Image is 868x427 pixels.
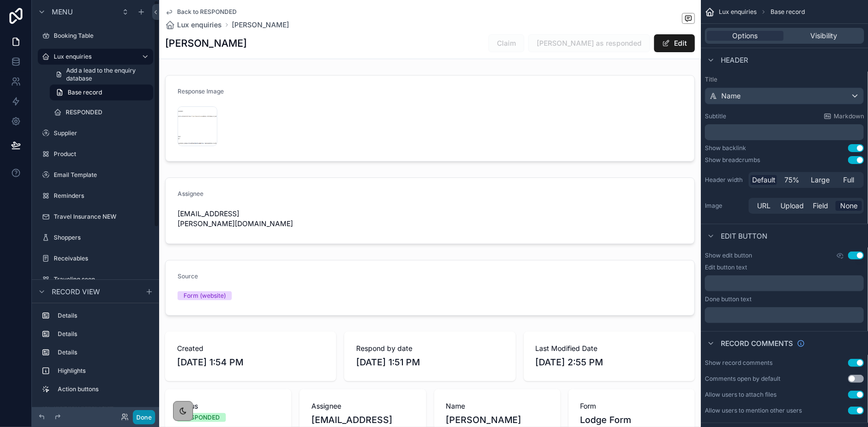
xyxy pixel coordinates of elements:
span: Header [721,55,748,65]
h1: [PERSON_NAME] [165,36,247,50]
label: Booking Table [54,32,151,40]
label: Reminders [54,192,151,200]
label: Details [58,330,149,338]
div: scrollable content [705,307,864,323]
span: None [840,201,858,211]
span: Default [752,175,775,185]
label: Show edit button [705,252,752,259]
span: URL [757,201,771,211]
div: Show record comments [705,359,772,367]
a: Lux enquiries [38,49,153,65]
a: Product [38,146,153,162]
div: scrollable content [32,303,159,407]
label: Traveling soon [54,275,151,283]
span: Markdown [834,112,864,120]
a: Back to RESPONDED [165,8,237,16]
span: Lux enquiries [177,20,222,30]
div: Allow users to attach files [705,391,776,399]
span: 75% [785,175,800,185]
span: Large [811,175,830,185]
span: Base record [771,8,805,16]
span: Full [844,175,855,185]
div: Show backlink [705,144,746,152]
a: Shoppers [38,230,153,246]
span: Record view [52,287,100,297]
span: Lux enquiries [719,8,757,16]
button: Name [705,87,864,104]
label: Receivables [54,255,151,262]
a: [PERSON_NAME] [232,20,289,30]
a: Supplier [38,125,153,141]
label: Done button text [705,295,752,303]
span: Visibility [810,31,837,41]
div: Show breadcrumbs [705,156,760,164]
label: Header width [705,176,745,184]
span: Name [721,91,741,101]
a: Markdown [824,112,864,120]
label: Lux enquiries [54,53,133,61]
label: Travel Insurance NEW [54,213,151,221]
span: Options [733,31,758,41]
label: Title [705,76,864,84]
button: Done [133,410,155,425]
label: Email Template [54,171,151,179]
label: Highlights [58,367,149,375]
a: Reminders [38,188,153,204]
span: Upload [780,201,804,211]
a: Booking Table [38,28,153,44]
label: RESPONDED [66,108,151,116]
span: Add a lead to the enquiry database [66,67,147,83]
a: Lux enquiries [165,20,222,30]
a: Travel Insurance NEW [38,209,153,225]
span: Back to RESPONDED [177,8,237,16]
label: Action buttons [58,385,149,393]
button: Edit [654,34,695,52]
label: Image [705,202,745,210]
a: Base record [50,85,153,100]
label: Subtitle [705,112,726,120]
a: Traveling soon [38,271,153,287]
label: Supplier [54,129,151,137]
label: Details [58,348,149,356]
label: Shoppers [54,234,151,242]
span: Record comments [721,339,793,348]
label: Edit button text [705,263,747,271]
span: Base record [68,88,102,96]
span: Field [813,201,828,211]
label: Product [54,150,151,158]
div: scrollable content [705,275,864,291]
div: Allow users to mention other users [705,407,802,415]
div: scrollable content [705,124,864,140]
span: Edit button [721,231,768,241]
a: RESPONDED [50,104,153,120]
div: Comments open by default [705,375,780,383]
label: Details [58,312,149,320]
a: Receivables [38,251,153,266]
a: Add a lead to the enquiry database [50,67,153,83]
span: Menu [52,7,73,17]
a: Email Template [38,167,153,183]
